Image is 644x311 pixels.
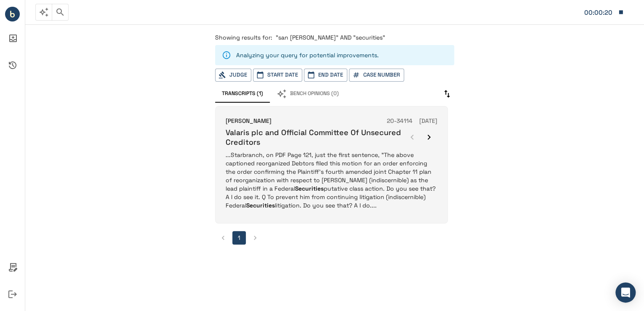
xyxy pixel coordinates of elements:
[236,51,379,59] p: Analyzing your query for potential improvements .
[270,85,346,103] button: Bench Opinions (0)
[226,151,437,210] p: ...Starbranch, on PDF Page 121, just the first sentence, "The above captioned reorganized Debtors...
[615,282,636,303] div: Open Intercom Messenger
[580,3,628,21] button: Matter: 107629.0001
[295,185,324,192] em: Securities
[246,202,275,209] em: Securities
[226,128,404,147] h6: Valaris plc and Official Committee Of Unsecured Creditors
[215,231,448,245] nav: pagination navigation
[349,69,404,82] button: Case Number
[215,34,272,41] span: Showing results for:
[419,117,437,126] h6: [DATE]
[253,69,302,82] button: Start Date
[232,231,246,245] button: page 1
[276,34,385,41] span: "san [PERSON_NAME]" AND "securities"
[584,7,614,18] div: Matter: 107629.0001
[215,85,270,103] button: Transcripts (1)
[387,117,412,126] h6: 20-34114
[304,69,347,82] button: End Date
[226,117,271,126] h6: [PERSON_NAME]
[215,69,251,82] button: Judge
